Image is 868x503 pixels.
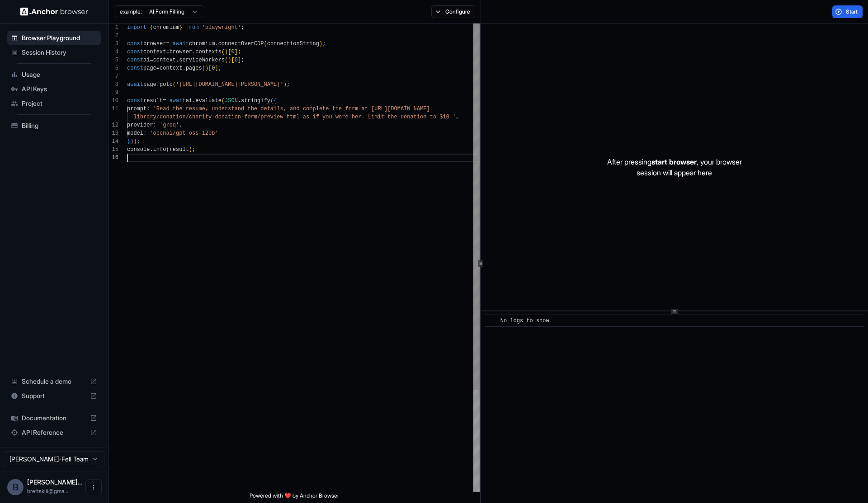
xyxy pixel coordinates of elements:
span: example: [120,8,142,15]
div: Billing [7,118,101,133]
span: Session History [22,48,97,57]
span: Support [22,391,86,400]
div: API Reference [7,425,101,440]
div: Browser Playground [7,31,101,45]
span: Schedule a demo [22,377,86,386]
span: brettskiii@gmail.com [27,488,68,494]
div: Support [7,389,101,403]
span: Billing [22,121,97,130]
img: Anchor Logo [20,7,88,16]
button: Open menu [85,479,102,495]
button: Configure [431,5,475,18]
span: Usage [22,70,97,79]
span: API Keys [22,85,97,94]
button: Start [832,5,863,18]
div: Documentation [7,411,101,425]
div: Project [7,96,101,111]
div: Session History [7,45,101,60]
span: API Reference [22,428,86,437]
span: Browser Playground [22,33,97,42]
span: Start [846,8,859,15]
div: Schedule a demo [7,374,101,389]
span: Project [22,99,97,108]
span: Brett Herford-Fell [27,478,82,486]
div: B [7,479,24,495]
div: Usage [7,67,101,82]
div: API Keys [7,82,101,96]
span: Documentation [22,414,86,423]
